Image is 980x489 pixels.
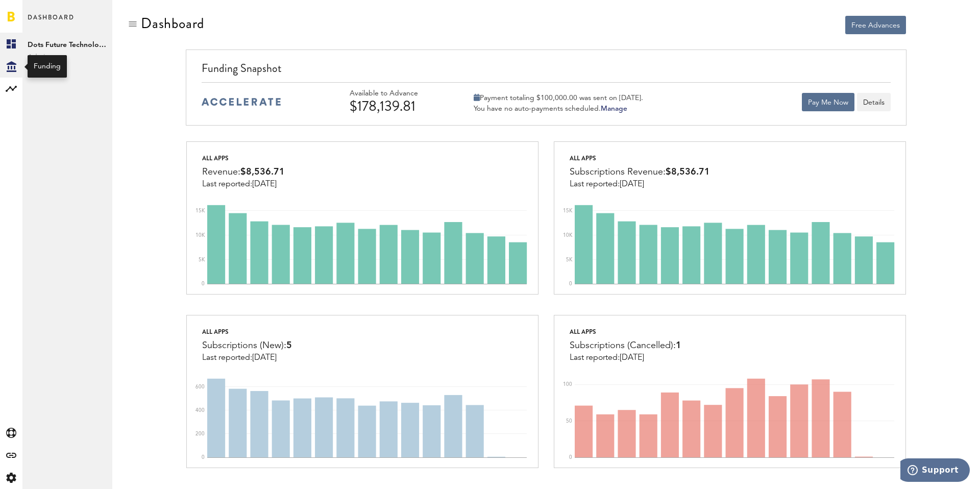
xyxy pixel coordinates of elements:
div: Subscriptions (Cancelled): [570,338,681,353]
img: accelerate-medium-blue-logo.svg [202,98,281,106]
div: Funding Snapshot [202,60,890,82]
div: Revenue: [202,164,285,180]
a: Manage [601,105,627,112]
text: 600 [195,384,205,389]
iframe: Opens a widget where you can find more information [900,458,970,484]
div: Last reported: [202,180,285,189]
div: Dashboard [141,15,204,32]
button: Free Advances [845,16,906,34]
span: $8,536.71 [666,167,710,177]
div: All apps [202,152,285,164]
text: 0 [569,281,572,286]
button: Pay Me Now [802,93,854,111]
text: 0 [569,455,572,460]
text: 100 [563,382,572,387]
div: All apps [570,152,710,164]
text: 0 [202,281,205,286]
div: All apps [202,326,292,338]
div: Last reported: [570,353,681,362]
button: Details [857,93,891,111]
div: Last reported: [570,180,710,189]
text: 10K [195,233,205,238]
span: [DATE] [252,180,277,188]
text: 50 [566,419,572,424]
div: All apps [570,326,681,338]
span: [DATE] [620,354,644,362]
span: 5 [286,341,292,350]
span: [DATE] [620,180,644,188]
span: Dots Future Technologies [28,39,107,51]
span: 1 [676,341,681,350]
div: $178,139.81 [350,98,447,114]
text: 15K [563,208,573,213]
text: 15K [195,208,205,213]
text: 400 [195,408,205,413]
div: Subscriptions Revenue: [570,164,710,180]
div: Payment totaling $100,000.00 was sent on [DATE]. [474,93,643,103]
div: You have no auto-payments scheduled. [474,104,643,113]
text: 10K [563,233,573,238]
text: 200 [195,431,205,436]
text: 0 [202,455,205,460]
span: Dashboard [28,11,75,33]
div: Available to Advance [350,89,447,98]
span: [DATE] [252,354,277,362]
div: Subscriptions (New): [202,338,292,353]
div: Funding [34,61,61,71]
span: $8,536.71 [240,167,285,177]
div: Last reported: [202,353,292,362]
text: 5K [566,257,573,262]
span: Admin [28,51,107,63]
text: 5K [199,257,205,262]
